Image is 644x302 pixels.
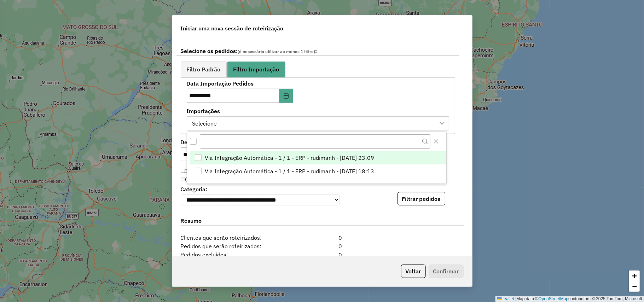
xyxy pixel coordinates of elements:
[205,153,374,162] span: Via Integração Automática - 1 / 1 - ERP - rudimar.h - [DATE] 23:09
[279,89,293,103] button: Choose Date
[298,233,346,242] div: 0
[539,296,569,301] a: OpenStreetMap
[238,49,315,54] span: (é necessário utilizar ao menos 1 filtro)
[632,282,637,291] span: −
[190,164,446,178] li: Via Integração Automática - 1 / 1 - ERP - rudimar.h - 12/08/2025 18:13
[187,151,446,178] ul: Option List
[629,281,640,292] a: Zoom out
[181,24,284,33] span: Iniciar uma nova sessão de roteirização
[298,242,346,250] div: 0
[298,250,346,259] div: 0
[205,167,374,175] span: Via Integração Automática - 1 / 1 - ERP - rudimar.h - [DATE] 18:13
[187,79,296,88] label: Data Importação Pedidos
[497,296,514,301] a: Leaflet
[398,192,445,205] button: Filtrar pedidos
[176,250,298,259] span: Pedidos excluídos:
[181,167,402,175] label: Incluir os pedidos desse período que não corresponderem aos demais filtro como NR
[181,177,185,182] input: Considerar os clientes sem setor vinculado
[176,47,459,56] label: Selecione os pedidos: :
[515,296,516,301] span: |
[187,107,449,115] label: Importações
[181,216,464,226] label: Resumo
[401,265,426,278] button: Voltar
[181,185,340,193] label: Categoria:
[181,138,308,146] label: De:
[632,271,637,280] span: +
[176,242,298,250] span: Pedidos que serão roteirizados:
[629,271,640,281] a: Zoom in
[190,117,220,130] div: Selecione
[190,138,197,145] div: All items unselected
[190,151,446,165] li: Via Integração Automática - 1 / 1 - ERP - rudimar.h - 12/08/2025 23:09
[233,66,279,72] span: Filtro Importação
[495,296,644,302] div: Map data © contributors,© 2025 TomTom, Microsoft
[181,175,295,184] label: Considerar os clientes sem setor vinculado
[176,233,298,242] span: Clientes que serão roteirizados:
[181,169,185,173] input: Incluir os pedidos desse período que não corresponderem aos demais filtro como NR
[187,66,221,72] span: Filtro Padrão
[430,136,442,147] button: Close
